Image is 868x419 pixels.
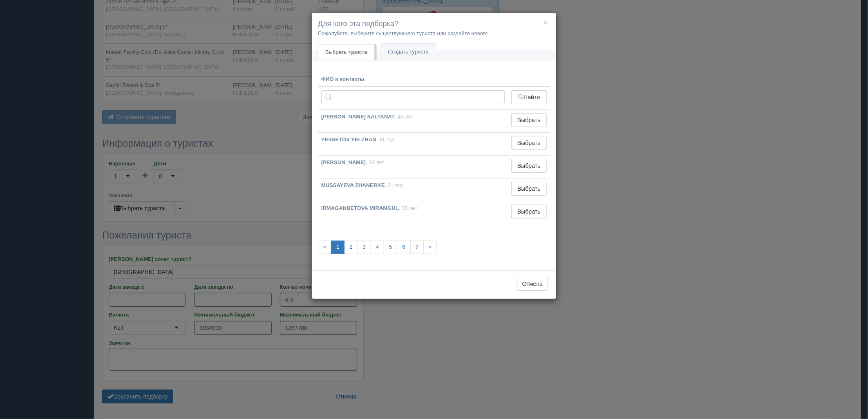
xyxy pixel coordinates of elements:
button: Выбрать [511,182,547,196]
b: YESSETOV YELZHAN [321,136,376,143]
a: Создать туриста [380,44,436,60]
p: Пожалуйста, выберите существующего туриста или создайте нового [318,29,550,37]
span: , 46 лет [395,114,414,120]
button: Выбрать [511,159,547,173]
a: 7 [410,241,424,254]
a: » [423,241,437,254]
a: 3 [358,241,371,254]
span: , 31 год [376,136,394,143]
span: , 36 лет [399,205,418,211]
b: [PERSON_NAME] SALTANAT [321,114,395,120]
span: , 31 год [385,182,403,188]
button: × [543,18,548,27]
a: 5 [384,241,397,254]
button: Выбрать [511,113,547,127]
button: Отмена [517,277,548,291]
h4: Для кого эта подборка? [318,19,550,29]
a: 4 [371,241,384,254]
span: « [318,241,331,254]
input: Поиск по ФИО, паспорту или контактам [321,90,505,104]
button: Выбрать [511,136,547,150]
span: , 39 лет [366,159,385,165]
button: Найти [511,90,547,104]
a: Выбрать туриста [318,44,374,60]
button: Выбрать [511,205,547,218]
a: 6 [397,241,410,254]
b: IRMAGANBETOVA MIRAMGUL [321,205,399,211]
b: MUSSAYEVA ZHANERKE [321,182,385,188]
b: [PERSON_NAME] [321,159,366,165]
th: ФИО и контакты [318,72,508,87]
a: 1 [331,241,345,254]
a: 2 [344,241,358,254]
